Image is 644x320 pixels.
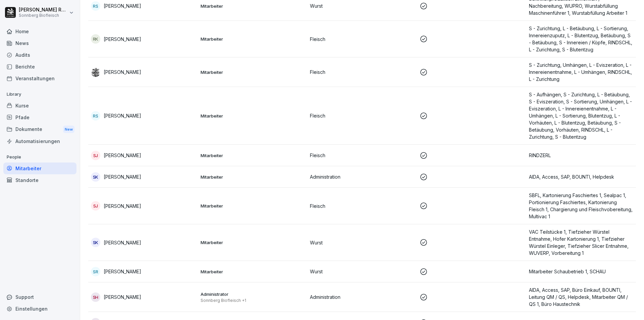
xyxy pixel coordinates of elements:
p: Fleisch [310,152,414,159]
p: Library [3,89,76,100]
p: [PERSON_NAME] [104,268,141,275]
a: Einstellungen [3,303,76,315]
p: [PERSON_NAME] [104,239,141,246]
p: S - Zurichtung, Umhängen, L - Eviszeration, L - Innereienentnahme, L - Umhängen, RINDSCHL, L - Zu... [529,61,633,83]
div: RS [91,111,100,121]
p: Wurst [310,239,414,246]
p: [PERSON_NAME] [104,173,141,180]
p: Fleisch [310,112,414,119]
p: Wurst [310,2,414,9]
p: Sonnberg Biofleisch [19,13,68,18]
p: [PERSON_NAME] Rafetseder [19,7,68,13]
p: S - Aufhängen, S - Zurichtung, L - Betäubung, S - Eviszeration, S - Sortierung, Umhängen, L - Evi... [529,91,633,140]
p: Mitarbeiter [201,69,305,75]
p: Mitarbeiter [201,174,305,180]
div: SH [91,292,100,302]
p: Administration [310,293,414,301]
a: Audits [3,49,76,61]
a: Berichte [3,61,76,73]
a: Pfade [3,111,76,123]
p: Mitarbeiter [201,3,305,9]
div: Dokumente [3,123,76,136]
p: Fleisch [310,68,414,76]
a: Automatisierungen [3,135,76,147]
p: [PERSON_NAME] [104,2,141,9]
a: Mitarbeiter [3,163,76,174]
p: Fleisch [310,36,414,43]
p: People [3,152,76,163]
p: SBFL, Kartonierung Faschiertes 1, Sealpac 1, Portionierung Faschiertes, Kartonierung Fleisch 1, C... [529,192,633,220]
a: Home [3,26,76,37]
div: RK [91,34,100,44]
p: [PERSON_NAME] [104,36,141,43]
p: AIDA, Access, SAP, Büro Einkauf, BOUNTI, Leitung QM / QS, Helpdesk, Mitarbeiter QM / QS 1, Büro H... [529,286,633,308]
p: VAC Teilstücke 1, Tiefzieher Würstel Entnahme, Hofer Kartonierung 1, Tiefzieher Würstel Einleger,... [529,228,633,257]
p: RINDZERL [529,152,633,159]
p: [PERSON_NAME] [104,202,141,210]
p: Wurst [310,268,414,275]
a: News [3,37,76,49]
a: DokumenteNew [3,123,76,136]
p: Mitarbeiter [201,269,305,275]
p: Mitarbeiter [201,239,305,245]
p: [PERSON_NAME] [104,68,141,76]
div: SR [91,267,100,276]
p: S - Zurichtung, L - Betäubung, L - Sortierung, Innereienzuputz, L - Blutentzug, Betäubung, S - Be... [529,25,633,53]
p: Mitarbeiter [201,152,305,158]
p: [PERSON_NAME] [104,293,141,301]
p: Administration [310,173,414,180]
p: Mitarbeiter [201,113,305,119]
a: Veranstaltungen [3,73,76,84]
div: SK [91,172,100,182]
p: AIDA, Access, SAP, BOUNTI, Helpdesk [529,173,633,180]
div: SJ [91,151,100,160]
div: SJ [91,201,100,211]
p: Fleisch [310,202,414,210]
img: nzbmf5um3glqluyx4ht2syjj.png [91,67,100,77]
div: RS [91,1,100,11]
p: Administrator [201,291,305,297]
div: Support [3,291,76,303]
p: [PERSON_NAME] [104,112,141,119]
p: Sonnberg Biofleisch +1 [201,298,305,303]
p: Mitarbeiter [201,36,305,42]
div: New [63,126,74,133]
p: Mitarbeiter [201,203,305,209]
p: Mitarbeiter Schaubetrieb 1, SCHAU [529,268,633,275]
div: SK [91,238,100,247]
a: Standorte [3,174,76,186]
p: [PERSON_NAME] [104,152,141,159]
a: Kurse [3,100,76,111]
